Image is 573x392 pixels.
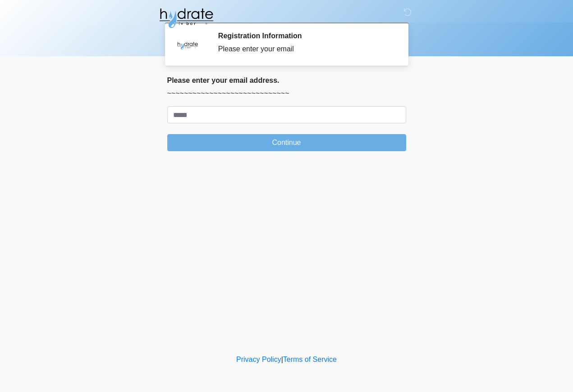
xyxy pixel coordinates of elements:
a: Privacy Policy [236,356,281,363]
img: Hydrate IV Bar - Fort Collins Logo [158,7,214,29]
a: | [281,356,283,363]
h2: Please enter your email address. [167,76,406,85]
p: ~~~~~~~~~~~~~~~~~~~~~~~~~~~~~ [167,88,406,99]
a: Terms of Service [283,356,337,363]
img: Agent Avatar [174,32,201,59]
button: Continue [167,134,406,151]
div: Please enter your email [218,44,393,54]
